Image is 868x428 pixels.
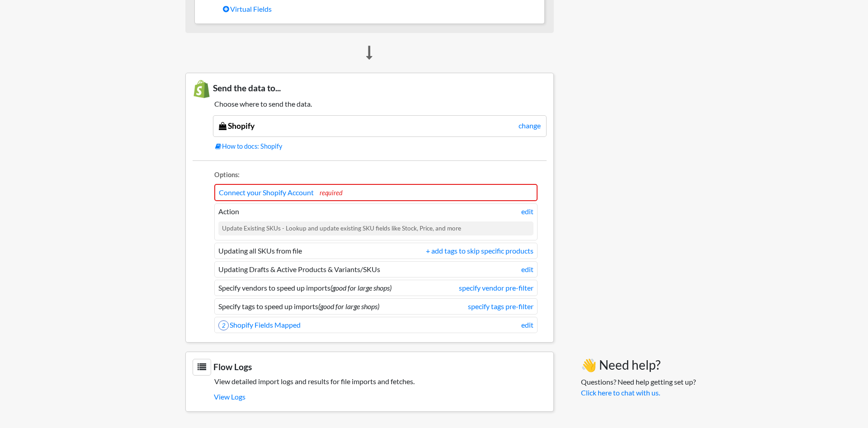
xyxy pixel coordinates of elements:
[214,170,538,182] li: Options:
[318,302,379,310] i: (good for large shops)
[214,389,547,404] a: View Logs
[468,301,533,312] a: specify tags pre-filter
[426,245,533,256] a: + add tags to skip specific products
[320,189,343,197] span: required
[823,383,857,417] iframe: Drift Widget Chat Controller
[219,188,314,197] a: Connect your Shopify Account
[521,206,533,217] a: edit
[218,320,301,329] a: 2Shopify Fields Mapped
[214,280,538,296] li: Specify vendors to speed up imports
[581,357,696,373] h3: 👋 Need help?
[193,359,547,376] h3: Flow Logs
[193,80,547,98] h3: Send the data to...
[193,80,211,98] img: Shopify
[218,320,229,330] span: 2
[193,377,547,386] h5: View detailed import logs and results for file imports and fetches.
[218,221,533,235] div: Update Existing SKUs - Lookup and update existing SKU fields like Stock, Price, and more
[223,1,538,17] a: Virtual Fields
[330,283,392,292] i: (good for large shops)
[581,376,696,398] p: Questions? Need help getting set up?
[521,264,533,275] a: edit
[214,298,538,315] li: Specify tags to speed up imports
[519,120,541,131] a: change
[214,203,538,240] li: Action
[521,320,533,330] a: edit
[214,243,538,259] li: Updating all SKUs from file
[215,141,547,151] a: How to docs: Shopify
[459,282,533,293] a: specify vendor pre-filter
[214,261,538,277] li: Updating Drafts & Active Products & Variants/SKUs
[219,121,255,131] a: Shopify
[581,388,660,397] a: Click here to chat with us.
[193,99,547,108] h5: Choose where to send the data.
